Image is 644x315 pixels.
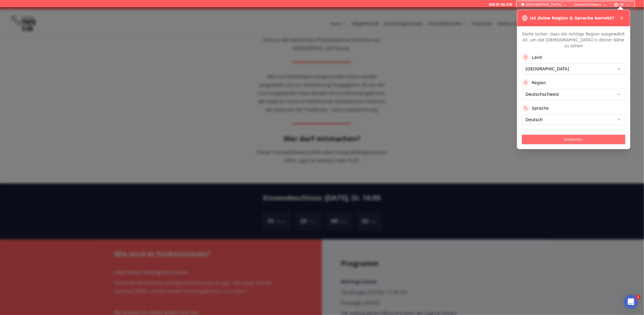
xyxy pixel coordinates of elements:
button: Anwenden [522,135,625,144]
iframe: Intercom live chat [624,295,638,309]
span: 1 [636,295,641,300]
label: Land [532,54,542,60]
label: Region [532,80,546,86]
button: DE [612,1,632,8]
button: Deutschschweiz [573,1,609,8]
a: 058 51 00 270 [489,2,512,7]
p: Stelle sicher, dass die richtige Region ausgewählt ist, um die [DEMOGRAPHIC_DATA] in deiner Nähe ... [522,31,625,49]
h3: Ist deine Region & Sprache korrekt? [530,15,614,21]
label: Sprache [532,105,549,111]
button: [GEOGRAPHIC_DATA] [519,1,570,8]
